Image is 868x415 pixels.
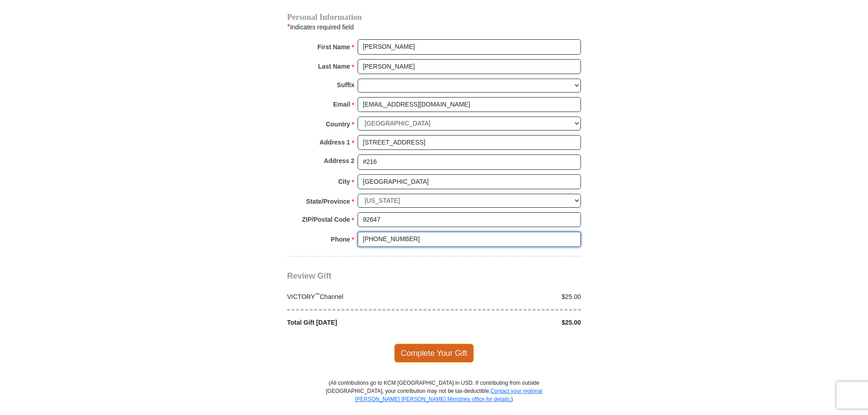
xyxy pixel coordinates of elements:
div: $25.00 [434,292,586,302]
strong: Last Name [318,60,350,73]
strong: Country [326,118,350,131]
span: Complete Your Gift [394,344,474,363]
strong: State/Province [306,195,350,208]
strong: Address 2 [324,154,354,167]
div: Total Gift [DATE] [283,318,434,327]
span: Review Gift [287,271,331,280]
strong: First Name [317,41,350,53]
strong: ZIP/Postal Code [302,213,350,226]
sup: ™ [315,292,320,297]
div: VICTORY Channel [283,292,434,302]
strong: Email [333,98,350,111]
div: Indicates required field [287,21,581,33]
strong: Suffix [337,79,354,91]
strong: Address 1 [320,136,350,149]
div: $25.00 [434,318,586,327]
h4: Personal Information [287,14,581,21]
strong: City [338,175,350,188]
strong: Phone [331,233,350,246]
a: Contact your regional [PERSON_NAME] [PERSON_NAME] Ministries office for details. [355,388,542,402]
